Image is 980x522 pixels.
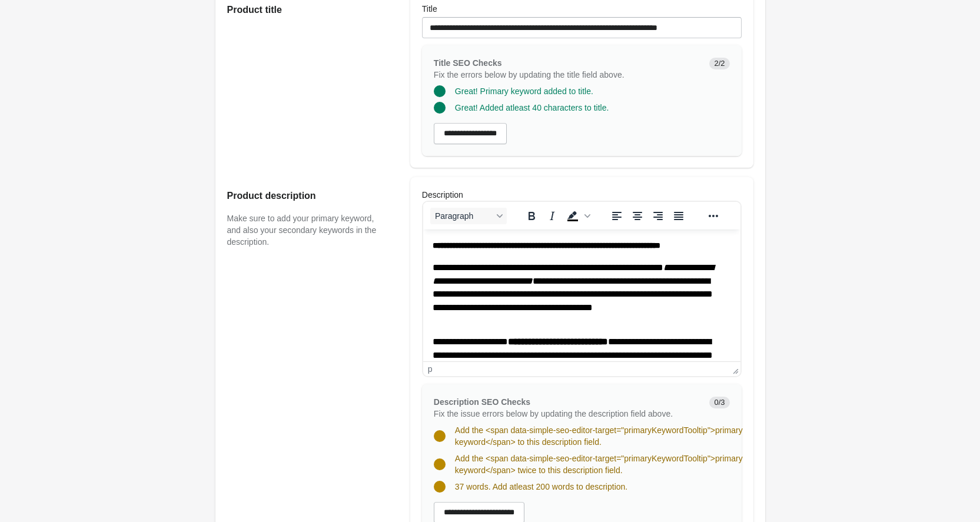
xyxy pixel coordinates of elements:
[703,208,723,224] button: Reveal or hide additional toolbar items
[627,208,647,224] button: Align center
[709,397,729,408] span: 0/3
[455,103,609,112] span: Great! Added atleast 40 characters to title.
[669,208,689,224] button: Justify
[423,230,740,361] iframe: Rich Text Area
[455,482,627,491] span: 37 words. Add atleast 200 words to description.
[563,208,592,224] div: Background color
[542,208,562,224] button: Italic
[709,58,729,69] span: 2/2
[455,425,743,447] span: Add the <span data-simple-seo-editor-target="primaryKeywordTooltip">primary keyword</span> to thi...
[521,208,542,224] button: Bold
[455,454,743,475] span: Add the <span data-simple-seo-editor-target="primaryKeywordTooltip">primary keyword</span> twice ...
[728,362,740,376] div: Press the Up and Down arrow keys to resize the editor.
[227,189,387,203] h2: Product description
[422,3,437,15] label: Title
[434,58,502,68] span: Title SEO Checks
[430,208,507,224] button: Blocks
[434,397,530,407] span: Description SEO Checks
[435,211,493,221] span: Paragraph
[607,208,627,224] button: Align left
[9,9,308,419] body: Rich Text Area. Press ALT-0 for help.
[227,3,387,17] h2: Product title
[227,212,387,248] p: Make sure to add your primary keyword, and also your secondary keywords in the description.
[434,408,700,420] p: Fix the issue errors below by updating the description field above.
[434,69,700,81] p: Fix the errors below by updating the title field above.
[428,364,433,374] div: p
[648,208,668,224] button: Align right
[455,87,593,96] span: Great! Primary keyword added to title.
